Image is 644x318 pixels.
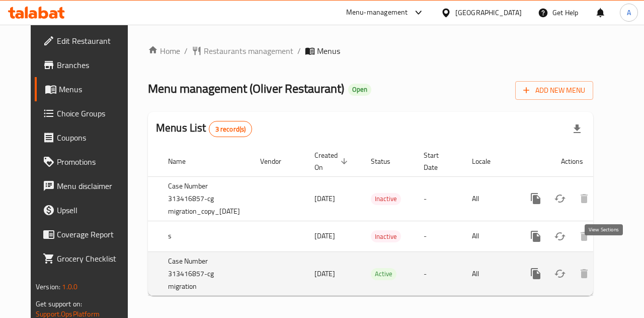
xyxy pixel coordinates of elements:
h2: Menus List [156,120,252,137]
span: 3 record(s) [209,124,252,134]
span: Menu management ( Oliver Restaurant ) [148,77,344,100]
button: more [524,186,548,211]
span: Get support on: [36,297,82,310]
span: Inactive [371,193,401,205]
nav: breadcrumb [148,45,593,57]
a: Promotions [35,150,138,174]
span: Vendor [260,155,294,167]
span: Version: [36,280,60,293]
a: Restaurants management [192,45,293,57]
td: All [464,176,516,221]
span: Locale [472,155,504,167]
button: Change Status [548,186,572,211]
span: [DATE] [314,229,335,242]
th: Actions [516,146,628,177]
span: Active [371,268,396,280]
table: enhanced table [112,146,628,296]
li: / [297,45,301,57]
span: A [627,7,631,18]
a: Branches [35,53,138,77]
span: Promotions [57,156,130,168]
span: Coverage Report [57,228,130,240]
span: Status [371,155,404,167]
div: Inactive [371,193,401,205]
span: Restaurants management [204,45,293,57]
a: Upsell [35,198,138,222]
a: Menu disclaimer [35,174,138,198]
li: / [184,45,188,57]
span: Add New Menu [523,84,585,97]
span: Choice Groups [57,107,130,119]
a: Coverage Report [35,222,138,246]
td: - [416,221,464,251]
span: Name [168,155,199,167]
span: Open [348,85,371,94]
div: Active [371,268,396,280]
button: more [524,224,548,248]
a: Choice Groups [35,101,138,125]
td: All [464,251,516,296]
button: more [524,262,548,286]
span: Menus [317,45,340,57]
span: Branches [57,59,130,71]
a: Menus [35,77,138,101]
div: [GEOGRAPHIC_DATA] [455,7,522,18]
a: Edit Restaurant [35,29,138,53]
button: Change Status [548,262,572,286]
div: Open [348,84,371,96]
span: Start Date [424,149,452,173]
button: Delete menu [572,186,596,211]
span: Menu disclaimer [57,180,130,192]
span: [DATE] [314,192,335,205]
span: Menus [59,83,130,95]
span: Coupons [57,132,130,144]
button: Delete menu [572,224,596,248]
a: Home [148,45,180,57]
a: Grocery Checklist [35,246,138,271]
div: Menu-management [346,7,408,19]
td: - [416,251,464,296]
td: s [160,221,252,251]
span: [DATE] [314,267,335,280]
td: Case Number 313416857-cg migration [160,251,252,296]
td: All [464,221,516,251]
span: 1.0.0 [62,280,77,293]
a: Coupons [35,125,138,150]
div: Total records count [209,121,253,137]
td: - [416,176,464,221]
button: Add New Menu [515,81,593,100]
span: Edit Restaurant [57,35,130,47]
span: Created On [314,149,351,173]
span: Grocery Checklist [57,252,130,265]
div: Inactive [371,230,401,242]
td: Case Number 313416857-cg migration_copy_[DATE] [160,176,252,221]
div: Export file [565,117,589,141]
span: Inactive [371,231,401,242]
span: Upsell [57,204,130,216]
